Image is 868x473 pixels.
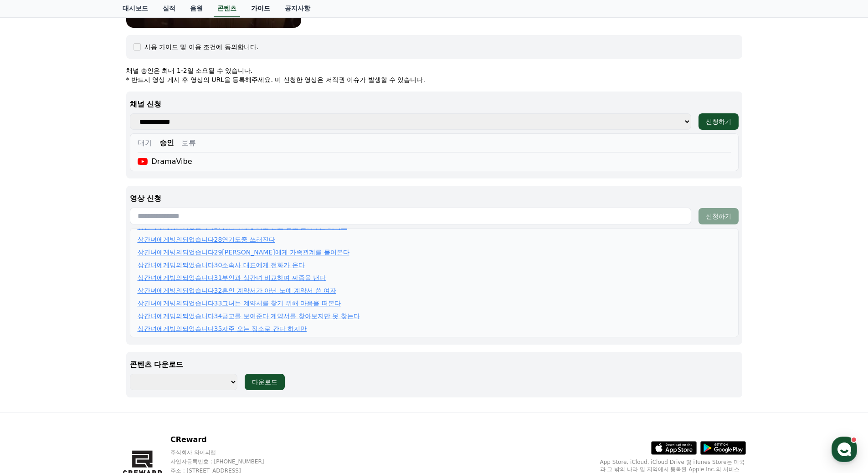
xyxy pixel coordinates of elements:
button: 대기 [138,137,152,148]
div: 신청하기 [706,212,731,221]
p: 채널 승인은 최대 1-2일 소요될 수 있습니다. [126,66,742,75]
span: 홈 [29,302,34,310]
p: 채널 신청 [130,99,739,110]
a: 상간녀에게빙의되었습니다32혼인 계약서가 아닌 노예 계약서 쓴 여자 [138,286,337,295]
a: 상간녀에게빙의되었습니다31부인과 상간녀 비교하며 짜증을 낸다 [138,273,326,282]
a: 상간녀에게빙의되었습니다29[PERSON_NAME]에게 가족관계를 물어본다 [138,248,349,257]
a: 홈 [3,289,60,311]
a: 상간녀에게빙의되었습니다28연기도중 쓰러진다 [138,235,275,244]
p: * 반드시 영상 게시 후 영상의 URL을 등록해주세요. 미 신청한 영상은 저작권 이슈가 발생할 수 있습니다. [126,75,742,84]
button: 신청하기 [699,113,739,130]
a: 설정 [118,289,175,311]
button: 다운로드 [245,374,285,390]
span: 설정 [141,302,152,310]
p: 콘텐츠 다운로드 [130,359,739,370]
p: 주식회사 와이피랩 [170,449,282,456]
p: 영상 신청 [130,193,739,204]
div: 다운로드 [252,377,277,387]
p: CReward [170,434,282,445]
div: DramaVibe [138,156,192,167]
div: 신청하기 [706,117,731,126]
button: 보류 [181,137,196,148]
a: 상간녀에게빙의되었습니다30소속사 대표에게 전화가 온다 [138,260,305,270]
button: 신청하기 [699,208,739,224]
span: 대화 [83,303,94,310]
a: 대화 [60,289,118,311]
a: 상간녀에게빙의되었습니다33그녀는 계약서를 찾기 위해 마음을 떠본다 [138,299,341,308]
p: 사업자등록번호 : [PHONE_NUMBER] [170,458,282,465]
a: 상간녀에게빙의되었습니다34금고를 보여준다 계약서를 찾아보지만 못 찾는다 [138,311,360,320]
a: 상간녀에게빙의되었습니다35자주 오는 장소로 간다 하지만 [138,324,307,333]
button: 승인 [159,137,174,148]
div: 사용 가이드 및 이용 조건에 동의합니다. [144,42,259,51]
